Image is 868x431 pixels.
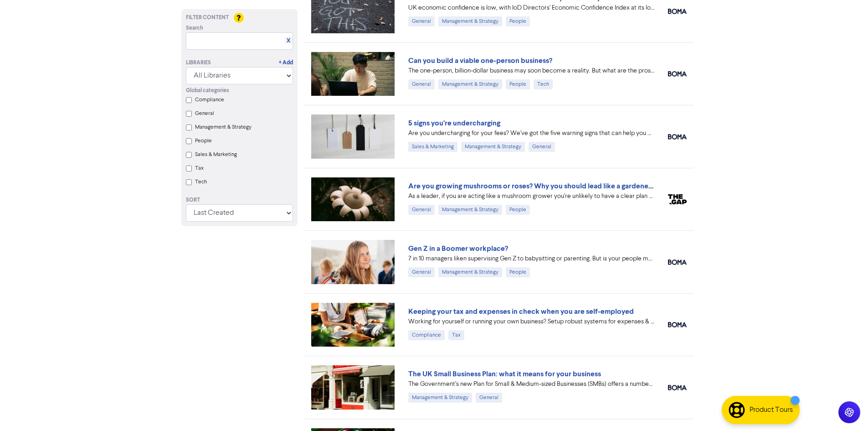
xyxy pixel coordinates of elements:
div: Compliance [408,330,445,340]
div: General [476,393,502,403]
img: boma [668,260,687,265]
img: boma [668,71,687,77]
span: Search [186,24,203,32]
div: 7 in 10 managers liken supervising Gen Z to babysitting or parenting. But is your people manageme... [408,254,654,264]
img: boma_accounting [668,322,687,327]
div: Are you undercharging for your fees? We’ve got the five warning signs that can help you diagnose ... [408,129,654,138]
label: People [195,137,212,145]
div: As a leader, if you are acting like a mushroom grower you’re unlikely to have a clear plan yourse... [408,192,654,201]
iframe: Chat Widget [822,387,868,431]
img: boma [668,9,687,14]
div: Tech [534,79,553,89]
img: boma_accounting [668,134,687,140]
div: People [506,267,530,277]
label: Management & Strategy [195,123,252,131]
div: Tax [448,330,464,340]
a: Keeping your tax and expenses in check when you are self-employed [408,307,634,316]
div: Management & Strategy [438,79,502,89]
div: General [408,267,435,277]
div: General [408,205,435,215]
div: Management & Strategy [408,393,472,403]
div: UK economic confidence is low, with IoD Directors’ Economic Confidence Index at its lowest ever r... [408,3,654,13]
div: Management & Strategy [438,16,502,26]
div: People [506,16,530,26]
a: + Add [279,59,293,67]
label: Tax [195,164,204,172]
div: The Government’s new Plan for Small & Medium-sized Businesses (SMBs) offers a number of new oppor... [408,379,654,389]
div: People [506,205,530,215]
div: Sales & Marketing [408,142,457,152]
img: boma [668,385,687,390]
div: Management & Strategy [461,142,525,152]
div: Libraries [186,59,211,67]
a: Can you build a viable one-person business? [408,56,552,65]
div: Global categories [186,87,293,95]
a: 5 signs you’re undercharging [408,119,500,128]
div: Filter Content [186,14,293,22]
div: Management & Strategy [438,205,502,215]
label: Tech [195,178,207,186]
a: Gen Z in a Boomer workplace? [408,244,508,253]
div: Management & Strategy [438,267,502,277]
div: General [408,79,435,89]
a: Are you growing mushrooms or roses? Why you should lead like a gardener, not a grower [408,182,696,191]
div: General [408,16,435,26]
div: Sort [186,196,293,204]
div: General [529,142,555,152]
label: Compliance [195,96,224,104]
div: People [506,79,530,89]
div: The one-person, billion-dollar business may soon become a reality. But what are the pros and cons... [408,66,654,76]
a: X [287,37,290,44]
label: Sales & Marketing [195,151,237,159]
img: thegap [668,194,687,204]
label: General [195,109,214,118]
div: Working for yourself or running your own business? Setup robust systems for expenses & tax requir... [408,317,654,327]
a: The UK Small Business Plan: what it means for your business [408,369,601,379]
